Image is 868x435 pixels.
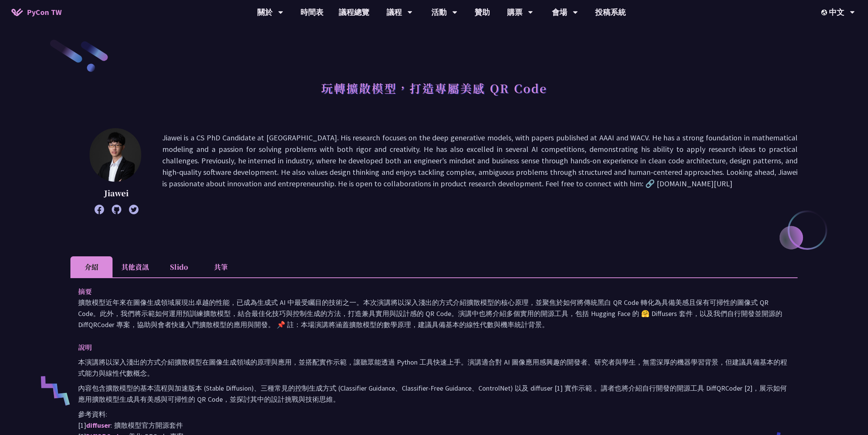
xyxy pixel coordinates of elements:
[86,421,111,430] a: diffuser
[90,187,143,199] p: Jiawei
[78,357,790,379] p: 本演講將以深入淺出的方式介紹擴散模型在圖像生成領域的原理與應用，並搭配實作示範，讓聽眾能透過 Python 工具快速上手。演講適合對 AI 圖像應用感興趣的開發者、研究者與學生，無需深厚的機器學...
[4,3,69,22] a: PyCon TW
[90,128,141,182] img: Jiawei
[162,132,798,210] p: Jiawei is a CS PhD Candidate at [GEOGRAPHIC_DATA]. His research focuses on the deep generative mo...
[321,77,547,99] h1: 玩轉擴散模型，打造專屬美感 QR Code
[158,256,200,277] li: Slido
[78,286,775,297] p: 摘要
[27,7,62,18] span: PyCon TW
[821,10,829,15] img: Locale Icon
[78,383,790,405] p: 內容包含擴散模型的基本流程與加速版本 (Stable Diffusion)、三種常見的控制生成方式 (Classifier Guidance、Classifier-Free Guidance、C...
[113,256,158,277] li: 其他資訊
[200,256,242,277] li: 共筆
[78,342,775,353] p: 說明
[11,8,23,16] img: Home icon of PyCon TW 2025
[70,256,113,277] li: 介紹
[78,297,790,330] p: 擴散模型近年來在圖像生成領域展現出卓越的性能，已成為生成式 AI 中最受矚目的技術之一。本次演講將以深入淺出的方式介紹擴散模型的核心原理，並聚焦於如何將傳統黑白 QR Code 轉化為具備美感且...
